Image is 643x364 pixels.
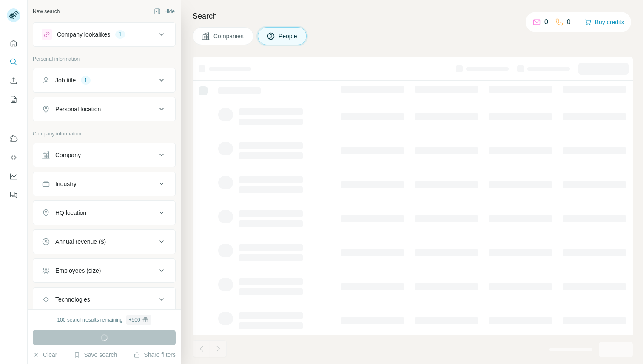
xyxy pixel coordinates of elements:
button: My lists [7,92,20,107]
button: Enrich CSV [7,73,20,88]
div: Company [55,151,81,159]
button: Dashboard [7,169,20,184]
button: Company [33,145,175,165]
button: Personal location [33,99,175,119]
div: Technologies [55,295,90,304]
div: Industry [55,180,77,188]
button: Employees (size) [33,260,175,281]
div: 1 [115,31,125,38]
button: Share filters [134,350,176,359]
div: Annual revenue ($) [55,237,106,246]
button: Industry [33,174,175,194]
button: Job title1 [33,70,175,90]
div: Employees (size) [55,266,101,275]
div: + 500 [129,316,140,324]
div: Personal location [55,105,101,113]
p: Company information [33,130,176,138]
div: New search [33,8,60,15]
button: Use Surfe on LinkedIn [7,131,20,147]
button: HQ location [33,203,175,223]
button: Feedback [7,187,20,203]
button: Quick start [7,36,20,51]
button: Use Surfe API [7,150,20,165]
div: 100 search results remaining [57,315,151,325]
p: 0 [567,17,571,27]
button: Hide [148,5,181,18]
div: Company lookalikes [57,30,110,39]
button: Company lookalikes1 [33,24,175,45]
button: Save search [74,350,117,359]
button: Clear [33,350,57,359]
div: Job title [55,76,76,85]
div: 1 [81,76,91,84]
p: Personal information [33,55,176,63]
h4: Search [193,10,633,22]
button: Buy credits [585,16,624,28]
span: People [279,32,298,40]
button: Annual revenue ($) [33,231,175,252]
p: 0 [544,17,548,27]
div: HQ location [55,209,86,217]
button: Technologies [33,289,175,310]
span: Companies [213,32,245,40]
button: Search [7,54,20,70]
